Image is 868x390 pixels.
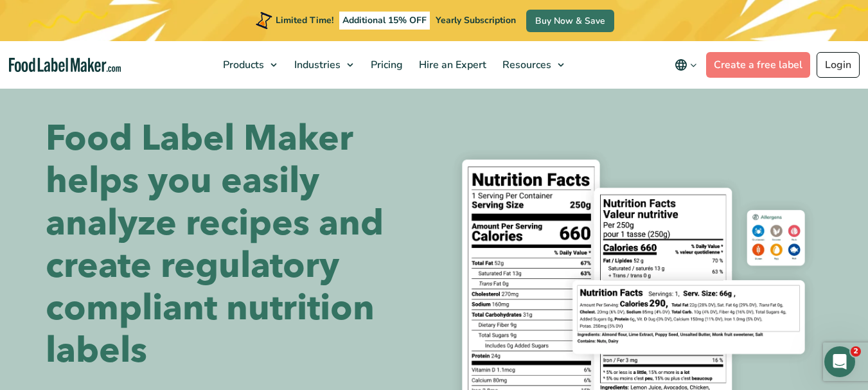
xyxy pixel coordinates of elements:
span: Pricing [367,58,404,72]
span: Products [219,58,265,72]
a: Resources [495,41,571,89]
span: Resources [499,58,553,72]
a: Buy Now & Save [526,10,614,32]
span: 2 [851,346,861,357]
a: Create a free label [706,52,810,78]
a: Login [817,52,860,78]
a: Hire an Expert [411,41,492,89]
a: Industries [287,41,360,89]
span: Industries [290,58,342,72]
span: Additional 15% OFF [339,12,430,30]
span: Limited Time! [276,14,333,26]
a: Pricing [363,41,408,89]
span: Hire an Expert [415,58,488,72]
a: Products [215,41,283,89]
h1: Food Label Maker helps you easily analyze recipes and create regulatory compliant nutrition labels [46,118,425,372]
iframe: Intercom live chat [824,346,855,377]
span: Yearly Subscription [436,14,516,26]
